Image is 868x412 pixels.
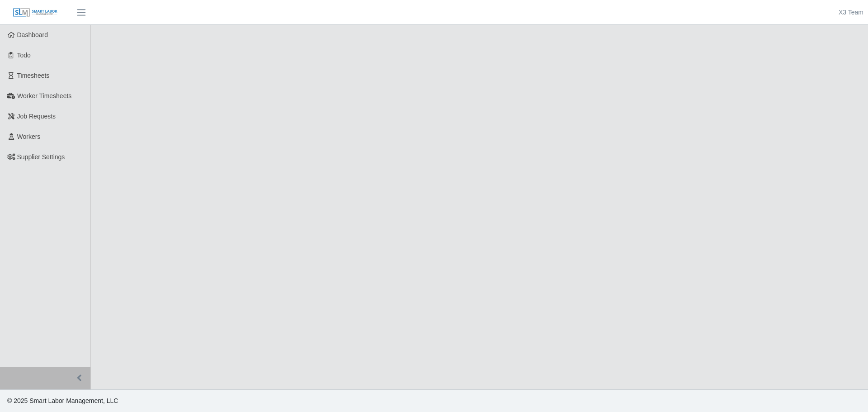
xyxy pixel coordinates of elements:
span: Supplier Settings [17,153,65,161]
span: Worker Timesheets [17,92,71,99]
span: Workers [17,133,41,140]
span: Job Requests [17,113,56,120]
span: Timesheets [17,72,50,79]
span: Dashboard [17,31,48,38]
a: X3 Team [839,8,863,17]
img: SLM Logo [13,8,58,18]
span: Todo [17,52,31,59]
span: © 2025 Smart Labor Management, LLC [7,397,118,404]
